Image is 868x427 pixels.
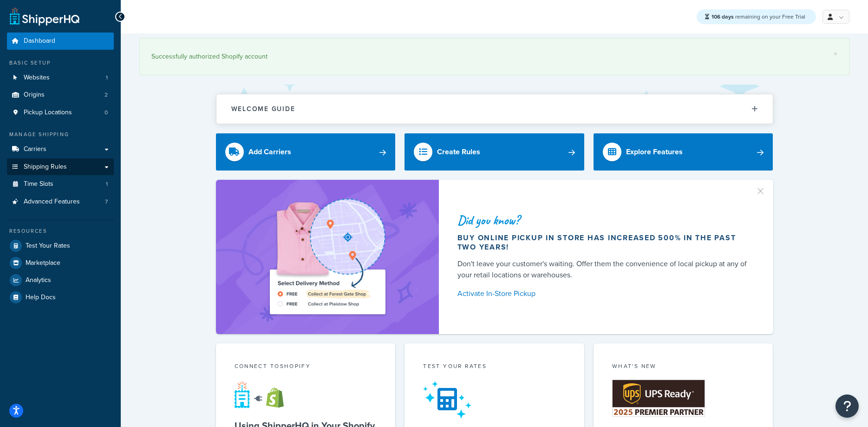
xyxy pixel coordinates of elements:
[7,69,114,86] li: Websites
[7,158,114,176] a: Shipping Rules
[235,381,293,408] img: connect-shq-shopify-9b9a8c5a.svg
[105,198,108,206] span: 7
[26,259,60,267] span: Marketplace
[626,145,683,158] div: Explore Features
[437,145,480,158] div: Create Rules
[26,276,51,284] span: Analytics
[405,133,584,171] a: Create Rules
[106,180,108,188] span: 1
[104,109,108,117] span: 0
[7,227,114,235] div: Resources
[7,104,114,121] li: Pickup Locations
[7,193,114,210] li: Advanced Features
[7,69,114,86] a: Websites1
[457,258,751,281] div: Don't leave your customer's waiting. Offer them the convenience of local pickup at any of your re...
[24,37,55,45] span: Dashboard
[24,180,53,188] span: Time Slots
[24,198,80,206] span: Advanced Features
[457,287,751,300] a: Activate In-Store Pickup
[104,91,108,99] span: 2
[151,50,837,63] div: Successfully authorized Shopify account
[7,176,114,193] a: Time Slots1
[835,394,859,418] button: Open Resource Center
[24,91,45,99] span: Origins
[457,233,751,252] div: Buy online pickup in store has increased 500% in the past two years!
[24,163,67,171] span: Shipping Rules
[7,176,114,193] li: Time Slots
[711,13,805,21] span: remaining on your Free Trial
[216,94,773,124] button: Welcome Guide
[594,133,773,171] a: Explore Features
[7,104,114,121] a: Pickup Locations0
[26,242,70,250] span: Test Your Rates
[26,294,56,302] span: Help Docs
[7,255,114,271] a: Marketplace
[7,33,114,50] a: Dashboard
[243,194,411,320] img: ad-shirt-map-b0359fc47e01cab431d101c4b569394f6a03f54285957d908178d52f29eb9668.png
[235,362,377,373] div: Connect to Shopify
[7,237,114,254] a: Test Your Rates
[7,289,114,306] a: Help Docs
[7,86,114,104] li: Origins
[248,145,291,158] div: Add Carriers
[231,105,295,112] h2: Welcome Guide
[7,272,114,289] a: Analytics
[216,133,396,171] a: Add Carriers
[7,86,114,104] a: Origins2
[7,141,114,158] a: Carriers
[106,74,108,82] span: 1
[24,145,46,153] span: Carriers
[24,74,50,82] span: Websites
[457,214,751,227] div: Did you know?
[711,13,734,21] strong: 106 days
[834,50,837,58] a: ×
[423,362,566,373] div: Test your rates
[7,131,114,138] div: Manage Shipping
[7,193,114,210] a: Advanced Features7
[7,59,114,67] div: Basic Setup
[24,109,72,117] span: Pickup Locations
[612,362,755,373] div: What's New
